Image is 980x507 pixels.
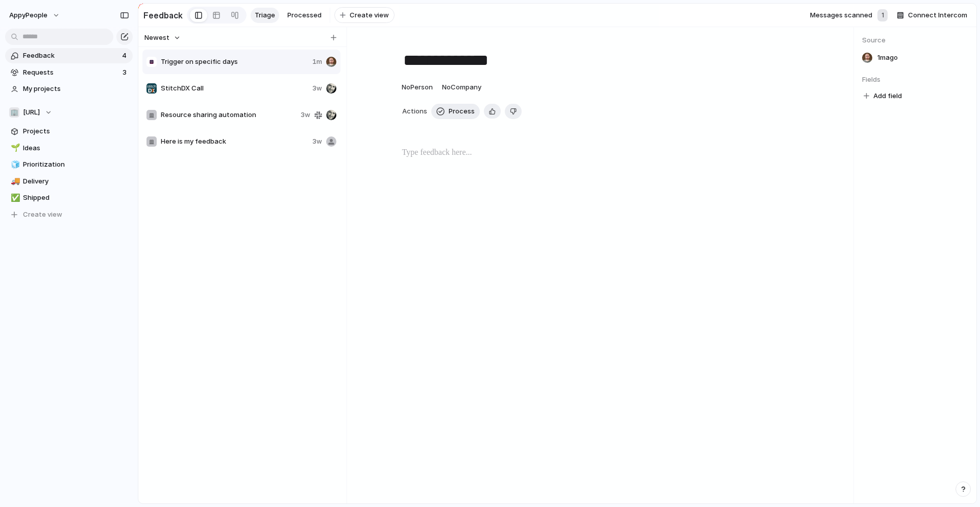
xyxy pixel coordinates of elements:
span: Requests [23,67,119,78]
button: Create view [334,7,395,24]
button: ✅ [9,193,19,203]
span: Source [862,35,968,45]
span: 1m [312,57,322,67]
span: Add field [873,91,902,101]
a: Requests3 [5,65,133,80]
span: Triage [255,10,275,20]
a: 🧊Prioritization [5,157,133,172]
div: 1 [877,9,888,21]
span: 3 [122,67,129,78]
span: Shipped [23,193,129,203]
button: AppyPeople [5,7,65,24]
button: Delete [505,104,522,119]
a: 🚚Delivery [5,174,133,189]
button: NoPerson [399,79,435,96]
span: Connect Intercom [908,10,967,20]
span: Ideas [23,143,129,153]
div: 🚚 [11,175,18,187]
div: ✅ [11,192,18,204]
span: Feedback [23,51,119,61]
span: Resource sharing automation [161,110,297,120]
button: 🧊 [9,159,19,170]
span: Delivery [23,176,129,187]
span: 3w [312,136,322,147]
a: Processed [283,8,326,23]
button: 🌱 [9,143,19,153]
button: 🏢[URL] [5,105,133,120]
span: No Person [402,83,433,91]
span: Actions [402,106,427,117]
a: Triage [251,8,279,23]
span: Create view [23,210,62,220]
button: 🚚 [9,176,19,187]
div: 🌱 [11,142,18,154]
button: Process [431,104,480,119]
span: Here is my feedback [161,136,308,147]
span: Processed [287,10,322,20]
span: Trigger on specific days [161,57,308,67]
div: 🏢 [9,107,19,118]
button: Create view [5,207,133,222]
a: Projects [5,124,133,139]
div: 🧊 [11,159,18,171]
span: 1m ago [877,53,898,63]
span: No Company [442,83,481,91]
span: 3w [301,110,310,120]
a: 🌱Ideas [5,141,133,156]
span: StitchDX Call [161,83,308,94]
a: ✅Shipped [5,190,133,205]
span: Prioritization [23,159,129,170]
span: Projects [23,126,129,136]
span: 3w [312,83,322,94]
span: My projects [23,84,129,94]
a: My projects [5,81,133,97]
span: Create view [350,10,389,20]
span: Newest [144,33,169,43]
button: NoCompany [439,79,484,96]
h2: Feedback [143,9,183,21]
span: [URL] [23,107,40,118]
span: Fields [862,75,968,85]
button: Add field [862,89,903,103]
span: Messages scanned [810,10,872,20]
button: Newest [143,31,182,44]
span: Process [449,106,475,117]
span: AppyPeople [9,10,47,20]
button: Connect Intercom [893,8,971,23]
span: 4 [122,51,129,61]
a: Feedback4 [5,48,133,63]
